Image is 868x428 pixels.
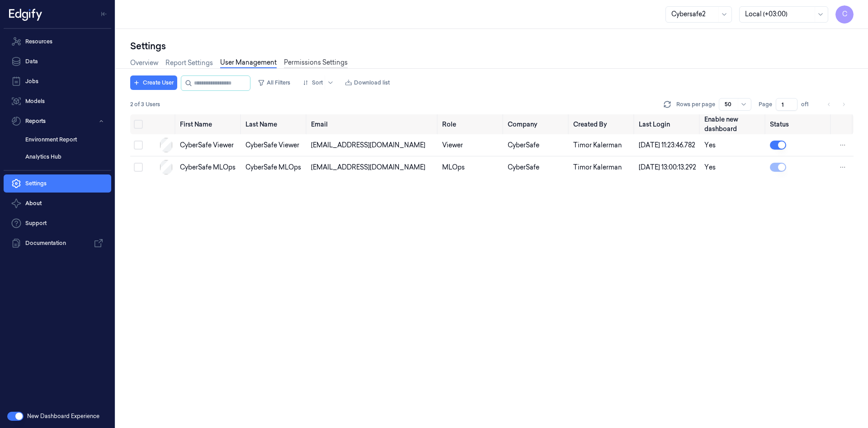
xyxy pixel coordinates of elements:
a: Overview [130,58,158,68]
div: Timor Kalerman [573,141,632,150]
div: CyberSafe MLOps [245,163,304,172]
a: Models [4,92,111,110]
button: Create User [130,75,177,90]
button: Reports [4,112,111,130]
th: Last Login [635,114,701,134]
div: CyberSafe [508,163,566,172]
div: [DATE] 13:00:13.292 [639,163,697,172]
div: Timor Kalerman [573,163,632,172]
p: Rows per page [676,100,715,108]
a: Data [4,52,111,71]
div: [EMAIL_ADDRESS][DOMAIN_NAME] [311,141,435,150]
a: Documentation [4,234,111,252]
div: Yes [704,163,763,172]
button: Download list [341,75,393,90]
th: Company [504,114,570,134]
button: Select row [134,163,143,172]
div: CyberSafe Viewer [245,141,304,150]
th: Enable new dashboard [701,114,766,134]
div: CyberSafe [508,141,566,150]
div: MLOps [442,163,500,172]
a: Support [4,214,111,232]
th: Created By [570,114,635,134]
th: Email [307,114,439,134]
span: 2 of 3 Users [130,100,160,108]
a: User Management [220,58,277,68]
th: Role [439,114,504,134]
span: Page [759,100,772,108]
th: Last Name [242,114,307,134]
button: All Filters [254,75,294,90]
a: Report Settings [165,58,213,68]
a: Analytics Hub [18,149,111,165]
button: Toggle Navigation [97,7,111,21]
div: CyberSafe MLOps [180,163,238,172]
div: CyberSafe Viewer [180,141,238,150]
a: Settings [4,174,111,193]
span: of 1 [801,100,816,108]
th: Status [766,114,831,134]
button: About [4,194,111,212]
a: Resources [4,33,111,51]
button: C [835,5,854,24]
div: Viewer [442,141,500,150]
div: Yes [704,141,763,150]
div: [DATE] 11:23:46.782 [639,141,697,150]
div: [EMAIL_ADDRESS][DOMAIN_NAME] [311,163,435,172]
nav: pagination [823,98,850,111]
button: Select all [134,120,143,129]
a: Jobs [4,72,111,90]
div: Settings [130,40,854,52]
a: Permissions Settings [284,58,348,68]
a: Environment Report [18,132,111,147]
button: Select row [134,141,143,150]
th: First Name [176,114,242,134]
